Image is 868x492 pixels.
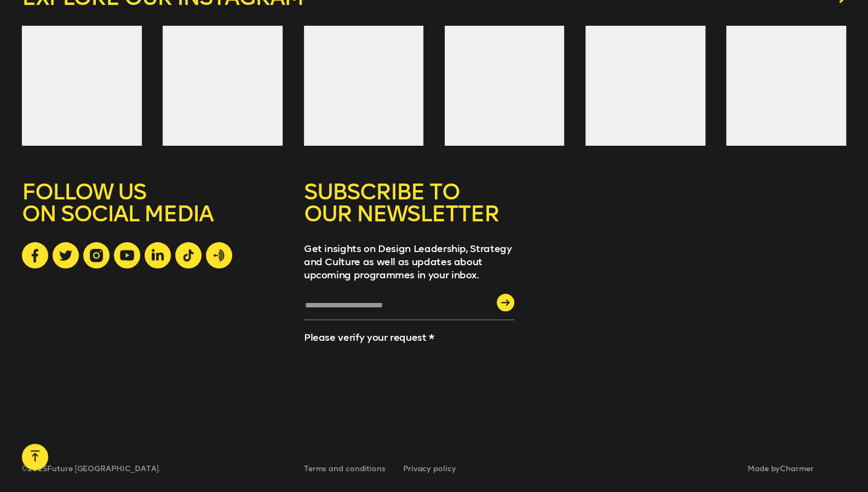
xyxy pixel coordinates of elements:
a: Privacy policy [403,464,456,473]
span: © 2025 Future [GEOGRAPHIC_DATA]. [22,464,178,473]
a: Terms and conditions [304,464,386,473]
h5: FOLLOW US ON SOCIAL MEDIA [22,181,283,242]
h5: SUBSCRIBE TO OUR NEWSLETTER [304,181,514,242]
a: Charmer [780,464,813,473]
span: Made by [748,464,814,473]
p: Get insights on Design Leadership, Strategy and Culture as well as updates about upcoming program... [304,242,514,282]
iframe: reCAPTCHA [304,350,394,428]
label: Please verify your request * [304,331,434,344]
